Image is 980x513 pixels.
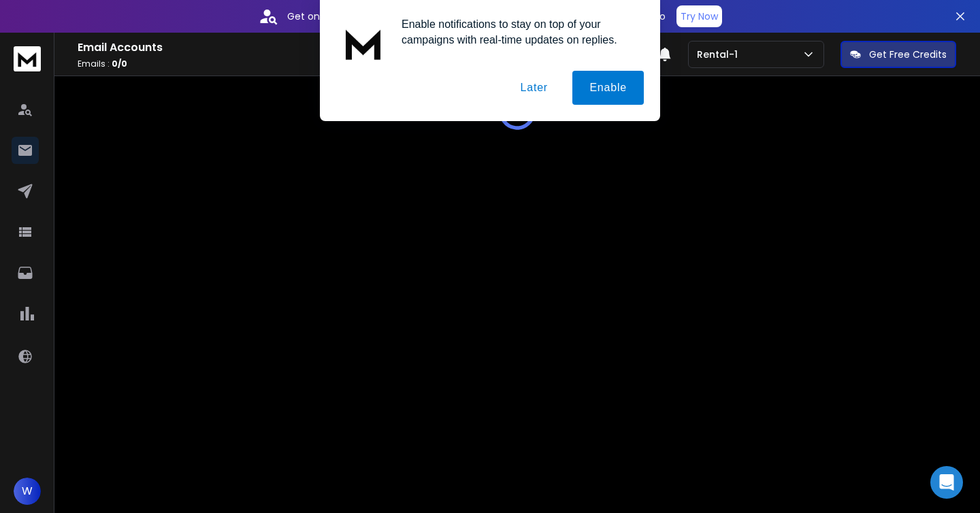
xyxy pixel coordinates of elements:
[503,71,564,105] button: Later
[14,478,41,505] button: W
[572,71,644,105] button: Enable
[391,16,644,48] div: Enable notifications to stay on top of your campaigns with real-time updates on replies.
[930,466,963,499] div: Open Intercom Messenger
[336,16,391,71] img: notification icon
